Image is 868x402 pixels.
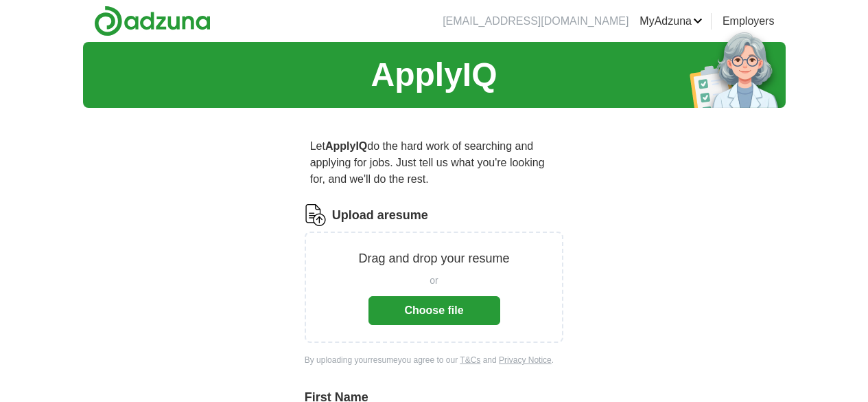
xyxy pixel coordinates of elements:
img: Adzuna logo [94,5,211,36]
a: Employers [723,13,775,30]
label: Upload a resume [332,206,428,225]
h1: ApplyIQ [371,50,497,100]
strong: ApplyIQ [325,140,367,152]
p: Drag and drop your resume [358,249,509,268]
li: [EMAIL_ADDRESS][DOMAIN_NAME] [443,13,629,30]
a: MyAdzuna [640,13,703,30]
button: Choose file [368,296,500,325]
span: or [430,273,438,288]
a: T&Cs [460,355,480,365]
a: Privacy Notice [499,355,552,365]
p: Let do the hard work of searching and applying for jobs. Just tell us what you're looking for, an... [305,133,564,193]
div: By uploading your resume you agree to our and . [305,354,564,366]
img: CV Icon [305,204,327,226]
